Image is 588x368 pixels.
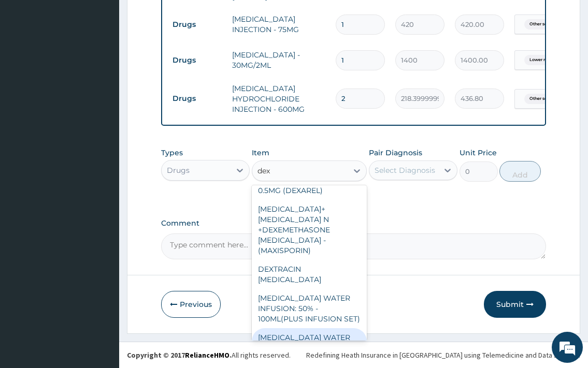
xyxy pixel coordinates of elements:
button: Previous [161,291,221,318]
strong: Copyright © 2017 . [127,350,232,360]
div: DEXTRACIN [MEDICAL_DATA] [252,260,367,289]
label: Item [252,148,269,158]
span: We're online! [60,115,143,219]
button: Add [499,161,541,182]
div: [MEDICAL_DATA] WATER INFUSION: 50% - 100ML(PLUS INFUSION SET) [252,289,367,328]
label: Pair Diagnosis [369,148,422,158]
td: [MEDICAL_DATA] - 30MG/2ML [227,45,331,76]
textarea: Type your message and hit 'Enter' [5,252,197,288]
div: Chat with us now [54,58,174,71]
div: Minimize live chat window [170,5,195,30]
label: Types [161,149,183,157]
td: Drugs [167,89,227,108]
div: Drugs [167,165,190,175]
label: Comment [161,219,546,228]
img: d_794563401_company_1708531726252_794563401 [19,52,42,78]
td: Drugs [167,51,227,70]
td: [MEDICAL_DATA] HYDROCHLORIDE INJECTION - 600MG [227,78,331,120]
div: [MEDICAL_DATA] TABLET - 0.5MG (DEXAREL) [252,171,367,200]
td: Drugs [167,15,227,34]
td: [MEDICAL_DATA] INJECTION - 75MG [227,9,331,40]
div: [MEDICAL_DATA]+[MEDICAL_DATA] N +DEXEMETHASONE [MEDICAL_DATA] - (MAXISPORIN) [252,200,367,260]
a: RelianceHMO [185,350,230,360]
label: Unit Price [460,148,497,158]
footer: All rights reserved. [119,342,588,368]
button: Submit [484,291,546,318]
div: Redefining Heath Insurance in [GEOGRAPHIC_DATA] using Telemedicine and Data Science! [306,350,580,360]
div: Select Diagnosis [375,165,435,175]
